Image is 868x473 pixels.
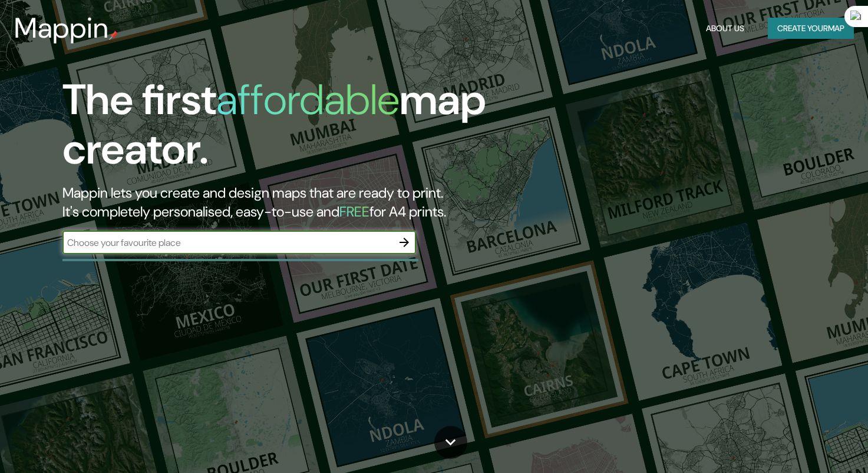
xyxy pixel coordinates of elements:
button: Create yourmap [768,18,854,39]
h1: The first map creator. [62,75,497,184]
button: About Us [701,18,749,39]
img: mappin-pin [109,31,118,40]
h3: Mappin [14,12,109,45]
h2: Mappin lets you create and design maps that are ready to print. It's completely personalised, eas... [62,184,497,221]
h5: FREE [339,202,369,221]
input: Choose your favourite place [62,236,392,249]
h1: affordable [216,72,400,127]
